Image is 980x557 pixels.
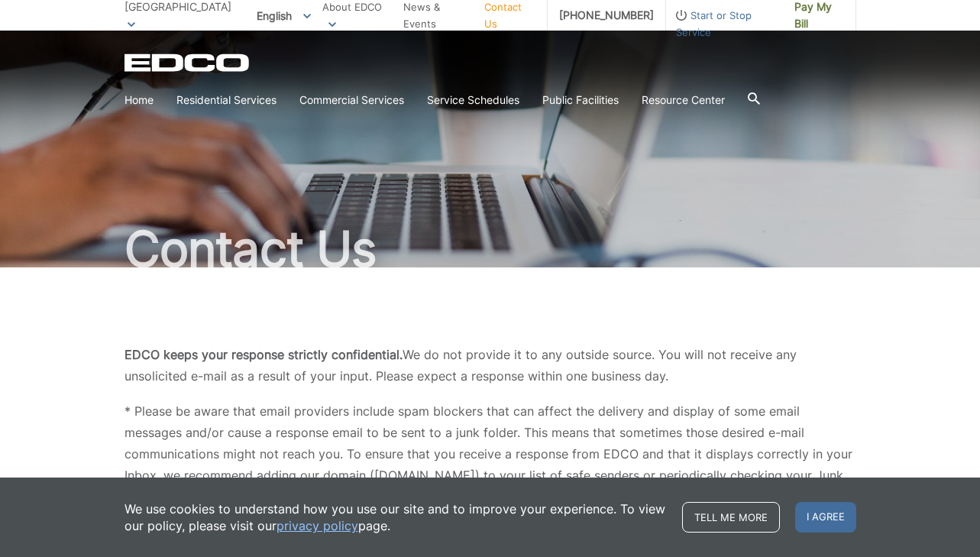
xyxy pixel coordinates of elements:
[245,3,322,28] span: English
[125,500,667,534] p: We use cookies to understand how you use our site and to improve your experience. To view our pol...
[542,92,619,108] a: Public Facilities
[299,92,404,108] a: Commercial Services
[125,344,856,387] p: We do not provide it to any outside source. You will not receive any unsolicited e-mail as a resu...
[125,92,154,108] a: Home
[125,53,251,72] a: EDCD logo. Return to the homepage.
[125,225,856,274] h1: Contact Us
[642,92,725,108] a: Resource Center
[176,92,277,108] a: Residential Services
[682,502,780,533] a: Tell me more
[795,502,856,533] span: I agree
[427,92,519,108] a: Service Schedules
[125,347,403,362] b: EDCO keeps your response strictly confidential.
[125,400,856,507] p: * Please be aware that email providers include spam blockers that can affect the delivery and dis...
[277,517,358,534] a: privacy policy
